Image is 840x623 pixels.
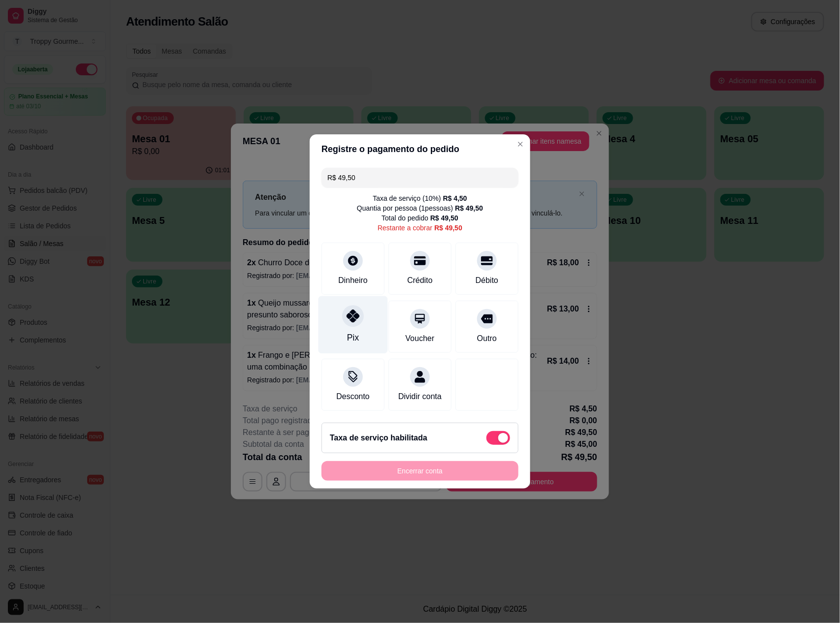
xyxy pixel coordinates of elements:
[382,213,458,223] div: Total do pedido
[330,432,427,444] h2: Taxa de serviço habilitada
[443,193,467,203] div: R$ 4,50
[407,275,433,286] div: Crédito
[347,331,359,344] div: Pix
[430,213,458,223] div: R$ 49,50
[434,223,462,233] div: R$ 49,50
[338,275,368,286] div: Dinheiro
[513,136,528,152] button: Close
[373,193,467,203] div: Taxa de serviço ( 10 %)
[378,223,462,233] div: Restante a cobrar
[476,275,498,286] div: Débito
[398,391,442,403] div: Dividir conta
[327,168,513,187] input: Ex.: hambúrguer de cordeiro
[336,391,370,403] div: Desconto
[477,333,497,344] div: Outro
[310,134,530,164] header: Registre o pagamento do pedido
[406,333,435,344] div: Voucher
[455,203,483,213] div: R$ 49,50
[357,203,483,213] div: Quantia por pessoa ( 1 pessoas)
